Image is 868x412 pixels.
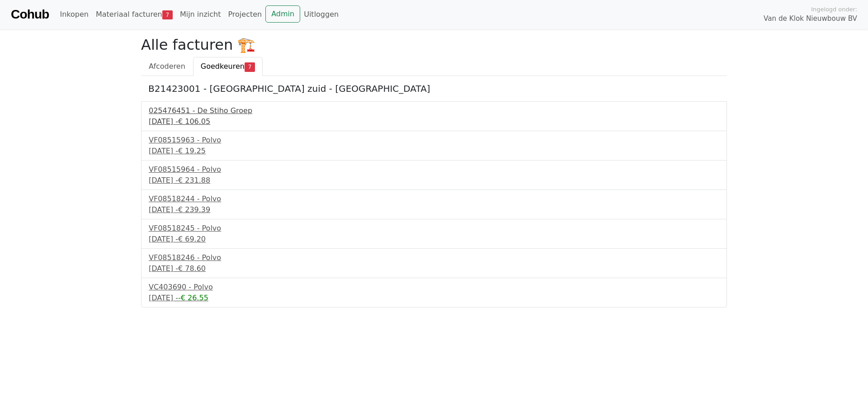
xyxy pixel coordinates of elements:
div: [DATE] - [149,234,719,245]
a: VF08518246 - Polvo[DATE] -€ 78.60 [149,252,719,274]
a: Projecten [224,5,265,24]
span: Goedkeuren [201,62,245,71]
span: € 78.60 [178,264,206,273]
span: -€ 26.55 [178,294,208,302]
a: 025476451 - De Stiho Groep[DATE] -€ 106.05 [149,105,719,127]
span: Ingelogd onder: [811,5,857,14]
a: Admin [265,5,300,23]
span: € 69.20 [178,235,206,243]
div: [DATE] - [149,175,719,186]
div: VF08515963 - Polvo [149,135,719,146]
a: VC403690 - Polvo[DATE] --€ 26.55 [149,282,719,303]
a: Goedkeuren7 [193,57,263,76]
span: Afcoderen [149,62,185,71]
a: VF08515964 - Polvo[DATE] -€ 231.88 [149,164,719,186]
h5: B21423001 - [GEOGRAPHIC_DATA] zuid - [GEOGRAPHIC_DATA] [148,83,720,94]
div: VF08515964 - Polvo [149,164,719,175]
span: 7 [245,62,255,71]
div: VF08518246 - Polvo [149,252,719,263]
div: [DATE] - [149,293,719,303]
span: € 231.88 [178,176,210,185]
div: VF08518244 - Polvo [149,194,719,204]
a: VF08518244 - Polvo[DATE] -€ 239.39 [149,194,719,215]
a: VF08518245 - Polvo[DATE] -€ 69.20 [149,223,719,245]
div: [DATE] - [149,146,719,156]
h2: Alle facturen 🏗️ [141,36,727,53]
span: € 19.25 [178,147,206,155]
a: Inkopen [56,5,92,24]
div: [DATE] - [149,116,719,127]
span: 7 [162,10,173,19]
a: Afcoderen [141,57,193,76]
div: VF08518245 - Polvo [149,223,719,234]
div: VC403690 - Polvo [149,282,719,293]
div: [DATE] - [149,263,719,274]
a: Cohub [11,4,49,25]
div: 025476451 - De Stiho Groep [149,105,719,116]
span: € 239.39 [178,205,210,214]
a: Mijn inzicht [176,5,225,24]
a: Materiaal facturen7 [92,5,176,24]
span: Van de Klok Nieuwbouw BV [764,14,857,24]
a: VF08515963 - Polvo[DATE] -€ 19.25 [149,135,719,156]
div: [DATE] - [149,204,719,215]
a: Uitloggen [300,5,342,24]
span: € 106.05 [178,117,210,126]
